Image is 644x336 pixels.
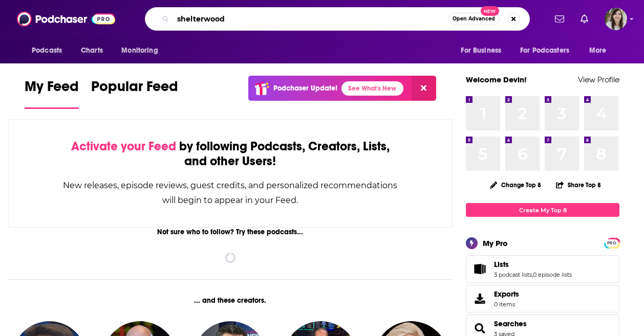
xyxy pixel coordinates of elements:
[513,41,584,60] button: open menu
[494,260,509,269] span: Lists
[520,43,569,58] span: For Podcasters
[60,139,401,169] div: by following Podcasts, Creators, Lists, and other Users!
[582,41,619,60] button: open menu
[533,271,572,278] a: 0 episode lists
[466,255,619,283] span: Lists
[25,41,75,60] button: open menu
[466,203,619,217] a: Create My Top 8
[605,8,627,30] img: User Profile
[91,78,178,109] a: Popular Feed
[494,260,572,269] a: Lists
[605,8,627,30] span: Logged in as devinandrade
[551,10,568,28] a: Show notifications dropdown
[8,228,453,236] div: Not sure who to follow? Try these podcasts...
[469,321,490,335] a: Searches
[71,139,176,154] span: Activate your Feed
[555,175,602,195] button: Share Top 8
[532,271,533,278] span: ,
[481,6,499,16] span: New
[494,301,519,308] span: 0 items
[589,43,607,58] span: More
[60,178,401,208] div: New releases, episode reviews, guest credits, and personalized recommendations will begin to appe...
[466,75,527,84] a: Welcome Devin!
[17,9,115,29] img: Podchaser - Follow, Share and Rate Podcasts
[448,13,500,25] button: Open AdvancedNew
[8,296,453,305] div: ... and these creators.
[494,289,519,299] span: Exports
[606,239,618,247] a: PRO
[469,262,490,276] a: Lists
[469,292,490,306] span: Exports
[605,8,627,30] button: Show profile menu
[466,285,619,312] a: Exports
[576,10,592,28] a: Show notifications dropdown
[145,7,530,31] div: Search podcasts, credits, & more...
[121,43,158,58] span: Monitoring
[606,239,618,247] span: PRO
[484,178,547,191] button: Change Top 8
[483,238,508,248] div: My Pro
[453,16,495,21] span: Open Advanced
[273,84,337,93] p: Podchaser Update!
[578,75,619,84] a: View Profile
[81,43,103,58] span: Charts
[454,41,514,60] button: open menu
[25,78,79,101] span: My Feed
[494,271,532,278] a: 3 podcast lists
[494,319,527,328] a: Searches
[32,43,62,58] span: Podcasts
[91,78,178,101] span: Popular Feed
[461,43,501,58] span: For Business
[173,11,448,27] input: Search podcasts, credits, & more...
[114,41,171,60] button: open menu
[341,81,403,96] a: See What's New
[74,41,109,60] a: Charts
[25,78,79,109] a: My Feed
